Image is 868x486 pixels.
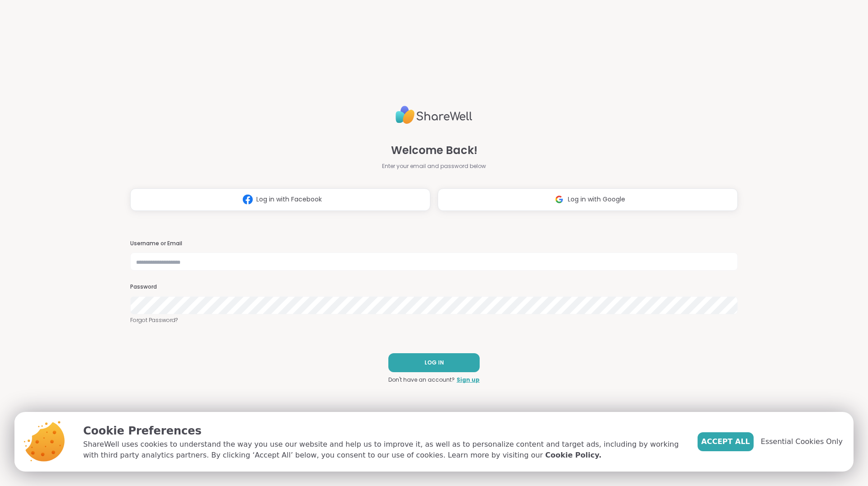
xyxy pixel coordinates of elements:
span: Log in with Google [568,195,625,204]
p: ShareWell uses cookies to understand the way you use our website and help us to improve it, as we... [83,439,683,461]
button: Log in with Google [438,188,738,211]
span: Don't have an account? [388,376,455,384]
button: LOG IN [388,353,480,372]
img: ShareWell Logomark [239,191,256,208]
button: Accept All [698,432,754,451]
span: Log in with Facebook [256,195,322,204]
span: Essential Cookies Only [761,436,843,447]
a: Forgot Password? [130,316,738,324]
a: Sign up [457,376,480,384]
span: Welcome Back! [391,142,477,159]
p: Cookie Preferences [83,423,683,439]
a: Cookie Policy. [545,450,601,461]
h3: Username or Email [130,240,738,248]
span: Accept All [701,436,750,447]
span: LOG IN [425,359,444,367]
h3: Password [130,283,738,291]
span: Enter your email and password below [382,162,486,170]
img: ShareWell Logomark [551,191,568,208]
button: Log in with Facebook [130,188,430,211]
img: ShareWell Logo [396,102,472,128]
